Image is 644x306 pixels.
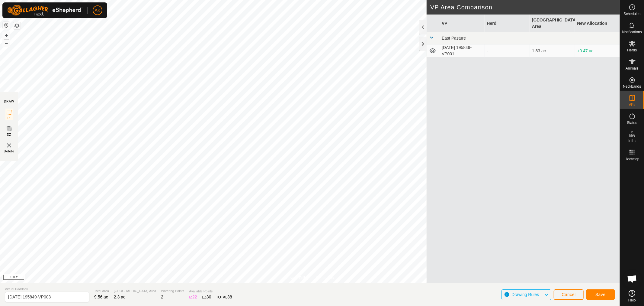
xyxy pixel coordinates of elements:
[625,157,639,161] span: Heatmap
[7,5,83,16] img: Gallagher Logo
[430,4,620,11] h2: VP Area Comparison
[586,289,615,300] button: Save
[3,32,10,39] button: +
[202,294,211,300] div: EZ
[94,288,109,294] span: Total Area
[192,295,197,299] span: 22
[439,44,484,57] td: [DATE] 195849-VP001
[216,294,232,300] div: TOTAL
[316,275,334,281] a: Contact Us
[620,288,644,304] a: Help
[626,67,639,70] span: Animals
[8,116,11,120] span: IZ
[628,139,636,143] span: Infra
[530,15,575,32] th: [GEOGRAPHIC_DATA] Area
[629,103,635,106] span: VPs
[189,289,232,294] span: Available Points
[4,149,14,154] span: Delete
[628,298,636,302] span: Help
[627,48,637,52] span: Herds
[487,48,527,54] div: -
[161,295,163,299] span: 2
[511,292,539,297] span: Drawing Rules
[530,44,575,57] td: 1.83 ac
[442,36,466,41] span: East Pasture
[623,12,640,16] span: Schedules
[623,85,641,88] span: Neckbands
[114,288,156,294] span: [GEOGRAPHIC_DATA] Area
[95,7,101,14] span: AK
[562,292,576,297] span: Cancel
[13,22,21,29] button: Map Layers
[623,270,641,288] div: Open chat
[3,22,10,29] button: Reset Map
[575,44,620,57] td: +0.47 ac
[485,15,530,32] th: Herd
[161,288,184,294] span: Watering Points
[286,275,309,281] a: Privacy Policy
[627,121,637,125] span: Status
[575,15,620,32] th: New Allocation
[189,294,197,300] div: IZ
[595,292,606,297] span: Save
[207,295,211,299] span: 30
[439,15,484,32] th: VP
[554,289,584,300] button: Cancel
[622,30,642,34] span: Notifications
[5,142,13,149] img: VP
[5,287,89,292] span: Virtual Paddock
[4,99,14,104] div: DRAW
[7,132,11,137] span: EZ
[114,295,125,299] span: 2.3 ac
[3,40,10,47] button: –
[94,295,108,299] span: 9.56 ac
[227,295,232,299] span: 38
